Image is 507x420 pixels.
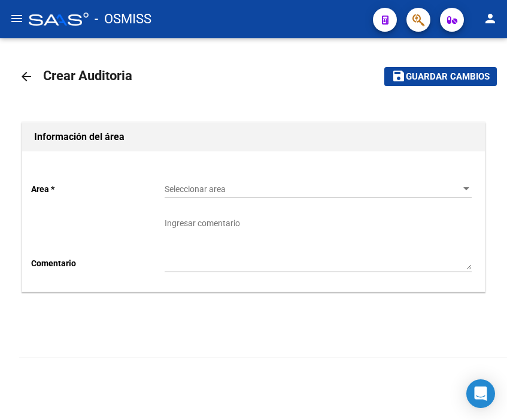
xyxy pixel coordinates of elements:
span: Guardar cambios [406,72,490,83]
mat-icon: person [483,11,497,26]
span: Crear Auditoria [43,68,132,83]
mat-icon: menu [10,11,24,26]
span: Seleccionar area [165,184,461,194]
h1: Información del área [34,127,473,147]
span: - OSMISS [95,6,151,32]
mat-icon: save [391,69,406,83]
div: Open Intercom Messenger [466,379,495,408]
button: Guardar cambios [384,67,497,86]
p: Area * [31,182,165,196]
mat-icon: arrow_back [19,69,34,84]
p: Comentario [31,257,165,270]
